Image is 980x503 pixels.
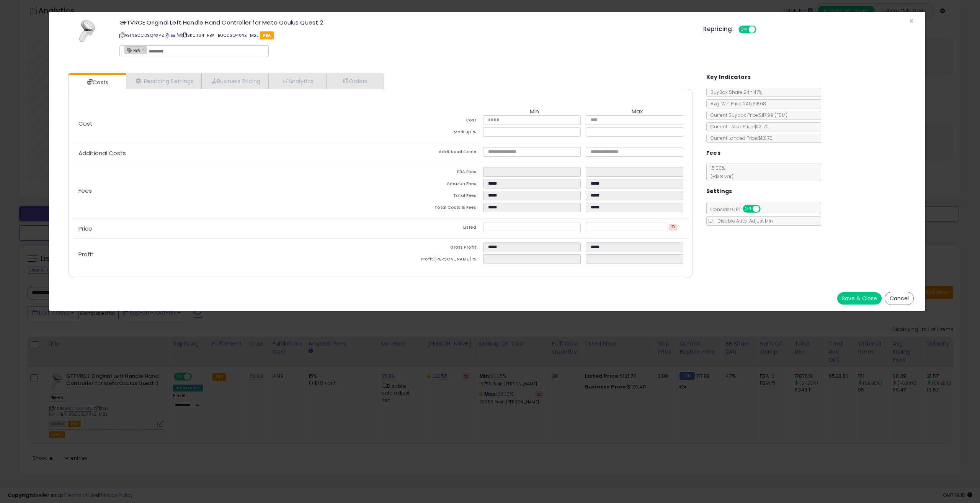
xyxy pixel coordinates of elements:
td: Cost [381,115,483,127]
a: Your listing only [176,32,181,38]
h5: Key Indicators [706,72,751,82]
td: Total Fees [381,191,483,203]
h5: Repricing: [703,26,734,32]
td: Total Costs & Fees [381,203,483,215]
h3: GFTVRCE Original Left Handle Hand Controller for Meta Oculus Quest 2 [119,20,692,25]
td: Gross Profit [381,242,483,254]
a: Business Pricing [202,73,269,89]
span: ( FBM ) [774,112,787,118]
th: Max [586,108,688,115]
p: Profit [72,251,381,257]
span: Consider CPT: [707,206,771,213]
p: Cost [72,121,381,127]
span: Current Buybox Price: [707,112,787,118]
span: FBA [125,47,140,53]
span: Current Landed Price: $121.70 [707,135,773,141]
span: Current Listed Price: $121.70 [707,123,769,130]
a: Analytics [269,73,326,89]
p: Fees [72,188,381,194]
span: Avg. Win Price 24h: $119.18 [707,100,766,107]
span: OFF [759,206,771,212]
img: 31-Vy0KSI9L._SL60_.jpg [76,20,99,43]
a: Costs [69,75,125,90]
span: ON [743,206,753,212]
a: × [142,46,147,53]
span: FBA [260,31,274,39]
td: Mark up % [381,127,483,139]
td: Amazon Fees [381,179,483,191]
a: Orders [326,73,383,89]
span: 15.00 % [707,165,733,180]
th: Min [483,108,586,115]
a: Repricing Settings [126,73,202,89]
button: Cancel [885,292,914,305]
a: BuyBox page [165,32,170,38]
span: (+$1.8 var) [707,173,733,180]
span: OFF [755,26,768,33]
td: Listed [381,223,483,234]
h5: Settings [706,187,732,196]
td: Profit [PERSON_NAME] % [381,254,483,266]
span: $117.99 [759,112,787,118]
a: All offer listings [171,32,175,38]
button: Save & Close [837,292,882,305]
td: Additional Costs [381,147,483,159]
p: Price [72,226,381,232]
h5: Fees [706,148,721,158]
span: BuyBox Share 24h: 47% [707,89,762,95]
td: FBA Fees [381,167,483,179]
span: ON [739,26,749,33]
p: ASIN: B0CDSQ4X4Z | SKU: 164_FBA_B0CDSQ4X4Z_M2L [119,29,692,41]
span: × [909,15,914,26]
span: Disable Auto-Adjust Min [714,218,773,224]
p: Additional Costs [72,150,381,156]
